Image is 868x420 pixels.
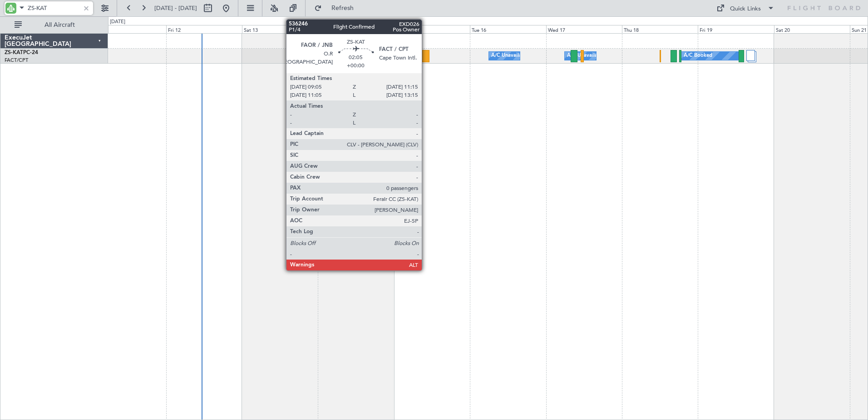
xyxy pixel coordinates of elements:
[567,49,605,63] div: A/C Unavailable
[684,49,712,63] div: A/C Booked
[10,18,99,32] button: All Aircraft
[24,22,96,28] span: All Aircraft
[730,5,761,14] div: Quick Links
[310,1,365,15] button: Refresh
[90,25,166,33] div: Thu 11
[110,18,125,26] div: [DATE]
[394,25,470,33] div: Mon 15
[698,25,774,33] div: Fri 19
[622,25,698,33] div: Thu 18
[712,1,779,15] button: Quick Links
[774,25,850,33] div: Sat 20
[470,25,546,33] div: Tue 16
[5,50,38,55] a: ZS-KATPC-24
[5,50,23,55] span: ZS-KAT
[5,57,28,64] a: FACT/CPT
[491,49,529,63] div: A/C Unavailable
[318,25,394,33] div: Sun 14
[154,4,197,12] span: [DATE] - [DATE]
[546,25,622,33] div: Wed 17
[166,25,242,33] div: Fri 12
[242,25,318,33] div: Sat 13
[28,1,80,15] input: A/C (Reg. or Type)
[324,5,362,11] span: Refresh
